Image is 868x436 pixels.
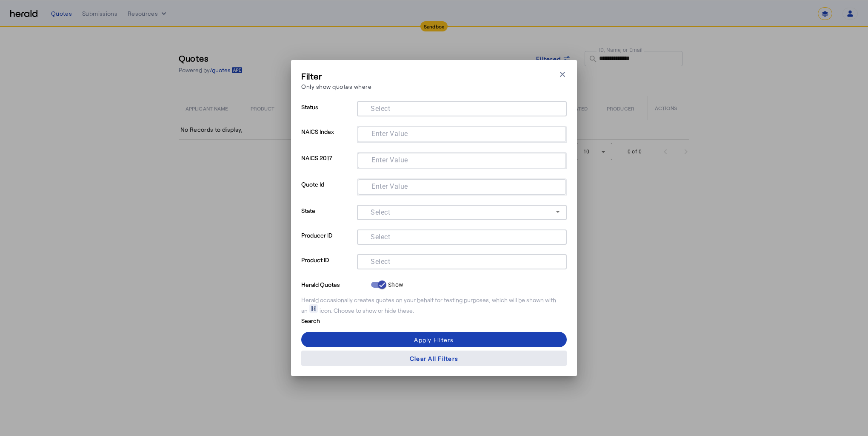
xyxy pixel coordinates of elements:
[365,155,559,165] mat-chip-grid: Selection
[301,82,371,91] p: Only show quotes where
[301,101,354,126] p: Status
[301,229,354,254] p: Producer ID
[301,205,354,229] p: State
[410,354,458,363] div: Clear All Filters
[371,208,390,216] mat-label: Select
[371,105,390,113] mat-label: Select
[371,258,390,266] mat-label: Select
[301,296,567,315] div: Herald occasionally creates quotes on your behalf for testing purposes, which will be shown with ...
[364,256,560,266] mat-chip-grid: Selection
[371,130,408,138] mat-label: Enter Value
[301,178,354,205] p: Quote Id
[301,315,368,325] p: Search
[365,128,559,139] mat-chip-grid: Selection
[365,181,559,191] mat-chip-grid: Selection
[386,280,403,289] label: Show
[364,103,560,113] mat-chip-grid: Selection
[301,254,354,279] p: Product ID
[301,126,354,152] p: NAICS Index
[301,279,368,289] p: Herald Quotes
[301,332,567,347] button: Apply Filters
[414,335,454,344] div: Apply Filters
[301,152,354,178] p: NAICS 2017
[301,70,371,82] h3: Filter
[371,156,408,164] mat-label: Enter Value
[371,182,408,190] mat-label: Enter Value
[371,233,390,241] mat-label: Select
[364,231,560,241] mat-chip-grid: Selection
[301,351,567,366] button: Clear All Filters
